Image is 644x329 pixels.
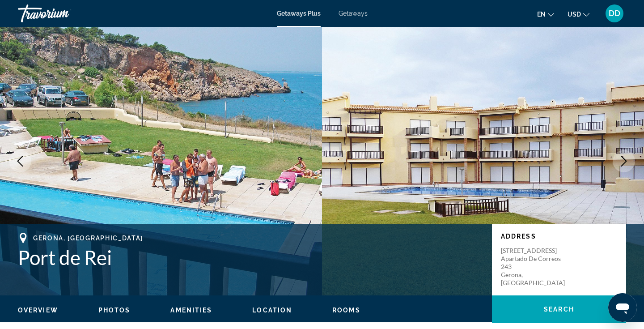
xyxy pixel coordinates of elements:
span: en [537,11,546,18]
button: Search [492,295,626,323]
span: Gerona, [GEOGRAPHIC_DATA] [33,235,143,242]
p: Address [501,233,617,240]
button: Amenities [170,306,212,314]
span: Photos [98,307,131,314]
button: Change currency [568,8,589,21]
a: Travorium [18,2,107,25]
a: Getaways [339,10,368,17]
button: Overview [18,306,58,314]
iframe: Bouton de lancement de la fenêtre de messagerie [608,293,637,322]
button: Location [252,306,292,314]
button: Photos [98,306,131,314]
button: Change language [537,8,554,21]
span: Location [252,307,292,314]
a: Getaways Plus [277,10,321,17]
span: DD [609,9,620,18]
button: Rooms [332,306,360,314]
span: USD [568,11,581,18]
button: Next image [613,150,635,172]
span: Rooms [332,307,360,314]
button: User Menu [603,4,626,23]
span: Amenities [170,307,212,314]
p: [STREET_ADDRESS] Apartado De Correos 243 Gerona, [GEOGRAPHIC_DATA] [501,247,572,287]
h1: Port de Rei [18,246,483,269]
button: Previous image [9,150,31,172]
span: Overview [18,307,58,314]
span: Search [544,306,574,313]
